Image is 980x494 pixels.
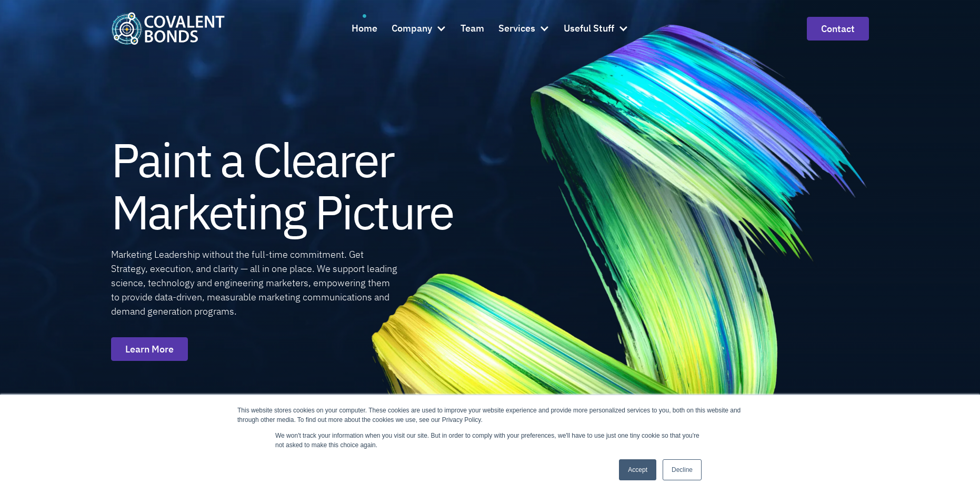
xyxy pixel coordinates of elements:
div: Company [392,14,446,43]
h1: Paint a Clearer Marketing Picture [111,134,453,238]
a: Accept [619,459,656,480]
a: Home [352,14,377,43]
a: Team [461,14,484,43]
a: contact [807,17,869,41]
iframe: Chat Widget [819,380,980,494]
div: This website stores cookies on your computer. These cookies are used to improve your website expe... [237,406,743,425]
a: home [111,12,225,44]
div: Useful Stuff [564,21,614,36]
div: Home [352,21,377,36]
div: Marketing Leadership without the full-time commitment. Get Strategy, execution, and clarity — all... [111,247,399,318]
a: Decline [663,459,702,480]
div: Team [461,21,484,36]
img: Covalent Bonds White / Teal Logo [111,12,225,44]
div: Useful Stuff [564,14,628,43]
div: Company [392,21,432,36]
a: Learn More [111,337,188,361]
p: We won't track your information when you visit our site. But in order to comply with your prefere... [275,431,705,450]
div: Services [498,14,549,43]
div: Services [498,21,535,36]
